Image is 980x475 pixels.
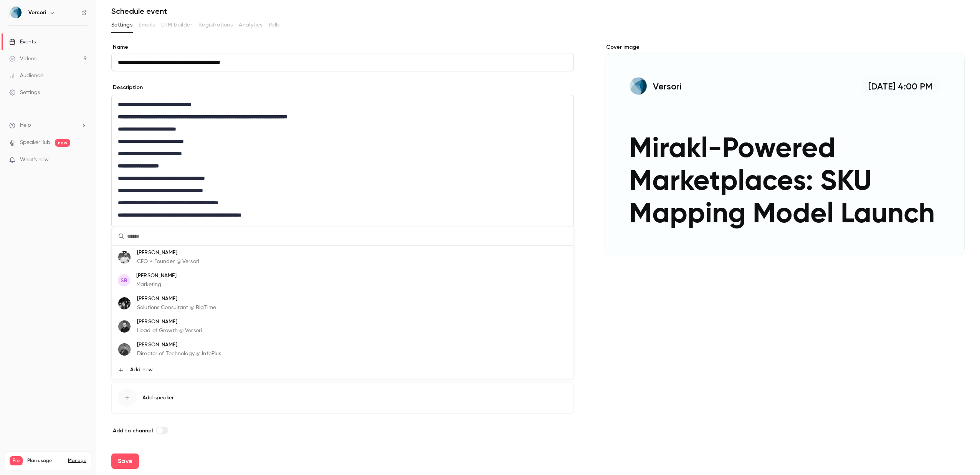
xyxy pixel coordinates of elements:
img: Sean Brown [118,251,131,263]
p: Solutions Consultant @ BigTime [137,304,216,312]
img: Maureen Johnson [118,343,131,356]
p: Head of Growth @ Versori [137,327,202,335]
p: Marketing [136,281,177,289]
img: George Goodfellow [118,320,131,333]
p: [PERSON_NAME] [137,341,221,349]
img: Cyann Chapuseaux [118,297,131,309]
p: CEO + Founder @ Versori [137,258,199,266]
p: Director of Technology @ InfoPlus [137,350,221,358]
p: [PERSON_NAME] [136,272,177,280]
span: Add new [130,366,153,374]
p: [PERSON_NAME] [137,295,216,303]
span: SB [121,276,127,285]
p: [PERSON_NAME] [137,249,199,257]
p: [PERSON_NAME] [137,318,202,326]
